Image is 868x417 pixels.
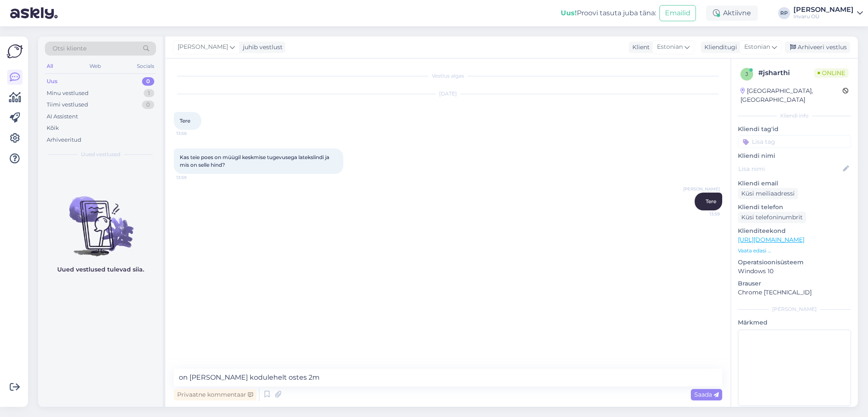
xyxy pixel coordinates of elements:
[47,101,88,109] div: Tiimi vestlused
[135,61,156,72] div: Socials
[629,43,650,52] div: Klient
[738,135,851,148] input: Lisa tag
[178,42,228,52] span: [PERSON_NAME]
[88,61,103,72] div: Web
[174,72,722,80] div: Vestlus algas
[738,212,806,223] div: Küsi telefoninumbrit
[47,136,81,144] div: Arhiveeritud
[738,164,841,174] input: Lisa nimi
[814,68,849,78] span: Online
[57,265,144,274] p: Uued vestlused tulevad siia.
[738,151,851,160] p: Kliendi nimi
[7,43,23,59] img: Askly Logo
[758,68,814,78] div: # jsharthi
[738,179,851,188] p: Kliendi email
[659,5,696,21] button: Emailid
[793,6,863,20] a: [PERSON_NAME]Invaru OÜ
[706,6,758,21] div: Aktiivne
[174,90,722,98] div: [DATE]
[657,42,683,52] span: Estonian
[176,130,208,137] span: 13:58
[688,211,720,217] span: 13:59
[744,42,770,52] span: Estonian
[738,188,798,199] div: Küsi meiliaadressi
[778,7,790,19] div: RP
[47,112,78,121] div: AI Assistent
[701,43,737,52] div: Klienditugi
[144,89,154,98] div: 1
[793,13,854,20] div: Invaru OÜ
[738,267,851,276] p: Windows 10
[45,61,55,72] div: All
[239,43,283,52] div: juhib vestlust
[738,305,851,313] div: [PERSON_NAME]
[176,174,208,181] span: 13:59
[706,198,716,204] span: Tere
[738,318,851,327] p: Märkmed
[47,124,59,132] div: Kõik
[738,279,851,288] p: Brauser
[142,101,154,109] div: 0
[561,9,577,17] b: Uus!
[793,6,854,13] div: [PERSON_NAME]
[738,125,851,134] p: Kliendi tag'id
[180,118,190,124] span: Tere
[174,389,256,400] div: Privaatne kommentaar
[47,89,89,98] div: Minu vestlused
[694,391,719,398] span: Saada
[142,77,154,86] div: 0
[683,186,720,192] span: [PERSON_NAME]
[738,288,851,297] p: Chrome [TECHNICAL_ID]
[738,203,851,212] p: Kliendi telefon
[81,151,120,158] span: Uued vestlused
[738,247,851,255] p: Vaata edasi ...
[561,8,656,18] div: Proovi tasuta juba täna:
[738,236,804,243] a: [URL][DOMAIN_NAME]
[740,87,843,104] div: [GEOGRAPHIC_DATA], [GEOGRAPHIC_DATA]
[738,258,851,267] p: Operatsioonisüsteem
[180,154,331,168] span: Kas teie poes on müügil keskmise tugevusega latekslindi ja mis on selle hind?
[38,181,163,257] img: No chats
[785,42,850,53] div: Arhiveeri vestlus
[738,112,851,120] div: Kliendi info
[47,77,58,86] div: Uus
[746,71,748,77] span: j
[174,369,722,386] textarea: on [PERSON_NAME] kodulehelt ostes 2m
[53,44,86,53] span: Otsi kliente
[738,227,851,235] p: Klienditeekond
